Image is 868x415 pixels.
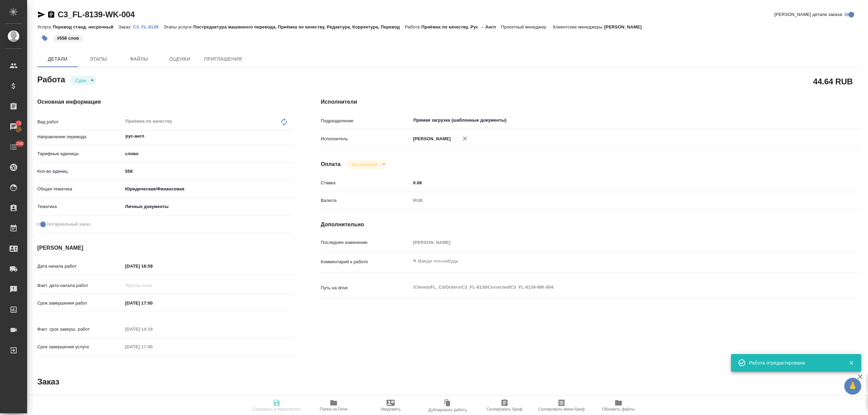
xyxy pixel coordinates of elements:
[476,396,533,415] button: Скопировать бриф
[2,118,25,135] a: 73
[248,396,305,415] button: Сохранить и пересчитать
[411,136,451,142] p: [PERSON_NAME]
[37,168,123,175] p: Кол-во единиц
[749,359,839,366] div: Работа отредактирована
[321,180,411,186] p: Ставка
[411,237,815,247] input: Пустое поле
[487,407,522,412] span: Скопировать бриф
[37,11,45,19] button: Скопировать ссылку для ЯМессенджера
[321,136,411,142] p: Исполнитель
[12,140,27,147] span: 240
[37,98,294,106] h4: Основная информация
[37,73,65,85] h2: Работа
[321,98,861,106] h4: Исполнители
[321,239,411,246] p: Последнее изменение
[501,24,548,29] p: Проектный менеджер
[193,24,405,29] p: Постредактура машинного перевода, Приёмка по качеству, Редактура, Корректура, Перевод
[411,178,815,188] input: ✎ Введи что-нибудь
[321,118,411,124] p: Подразделение
[37,244,294,252] h4: [PERSON_NAME]
[421,24,501,29] p: Приёмка по качеству, Рус → Англ
[57,35,79,42] p: #558 слов
[123,261,182,271] input: ✎ Введи что-нибудь
[321,395,861,403] h4: Дополнительно
[123,55,155,63] span: Файлы
[123,201,294,212] div: Личные документы
[321,160,341,168] h4: Оплата
[37,31,52,46] button: Добавить тэг
[320,407,348,412] span: Папка на Drive
[321,197,411,204] p: Валюта
[123,324,182,334] input: Пустое поле
[590,396,647,415] button: Обновить файлы
[290,136,291,137] button: Open
[47,11,55,19] button: Скопировать ссылку
[37,395,294,403] h4: Основная информация
[123,166,294,176] input: ✎ Введи что-нибудь
[123,342,182,352] input: Пустое поле
[47,221,90,228] span: Нотариальный заказ
[37,24,53,29] p: Услуга
[253,407,301,412] span: Сохранить и пересчитать
[321,285,411,291] p: Путь на drive
[37,203,123,210] p: Тематика
[204,55,242,63] span: Приглашения
[37,150,123,157] p: Тарифные единицы
[411,195,815,206] div: RUB
[533,396,590,415] button: Скопировать мини-бриф
[82,55,115,63] span: Этапы
[321,258,411,265] p: Комментарий к работе
[37,133,123,140] p: Направление перевода
[37,300,123,307] p: Срок завершения работ
[457,131,472,146] button: Удалить исполнителя
[419,396,476,415] button: Дублировать работу
[70,76,96,85] div: Сдан
[37,344,123,350] p: Срок завершения услуги
[812,120,813,121] button: Open
[133,24,163,29] p: C3_FL-8139
[53,24,118,29] p: Перевод станд. несрочный
[428,408,467,412] span: Дублировать работу
[774,11,842,18] span: [PERSON_NAME] детали заказа
[362,396,419,415] button: Уведомить
[58,10,135,19] a: C3_FL-8139-WK-004
[163,55,196,63] span: Оценки
[123,281,182,290] input: Пустое поле
[41,55,74,63] span: Детали
[604,24,647,29] p: [PERSON_NAME]
[602,407,635,412] span: Обновить файлы
[123,183,294,195] div: Юридическая/Финансовая
[74,78,88,83] button: Сдан
[553,24,604,29] p: Клиентские менеджеры
[2,139,25,155] a: 240
[813,76,853,87] h2: 44.64 RUB
[844,360,858,366] button: Закрыть
[321,221,861,229] h4: Дополнительно
[118,24,133,29] p: Заказ:
[346,160,388,169] div: Сдан
[123,148,294,160] div: слово
[380,407,401,412] span: Уведомить
[133,24,163,29] a: C3_FL-8139
[305,396,362,415] button: Папка на Drive
[37,282,123,289] p: Факт. дата начала работ
[37,326,123,333] p: Факт. срок заверш. работ
[538,407,585,412] span: Скопировать мини-бриф
[163,24,193,29] p: Этапы услуги
[37,186,123,192] p: Общая тематика
[37,119,123,125] p: Вид работ
[37,263,123,270] p: Дата начала работ
[52,35,84,41] span: 558 слов
[350,162,380,167] button: Не оплачена
[405,24,421,29] p: Работа
[123,298,182,308] input: ✎ Введи что-нибудь
[37,376,59,387] h2: Заказ
[12,120,25,127] span: 73
[411,282,815,293] textarea: /Clients/FL_C3/Orders/C3_FL-8139/Corrected/C3_FL-8139-WK-004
